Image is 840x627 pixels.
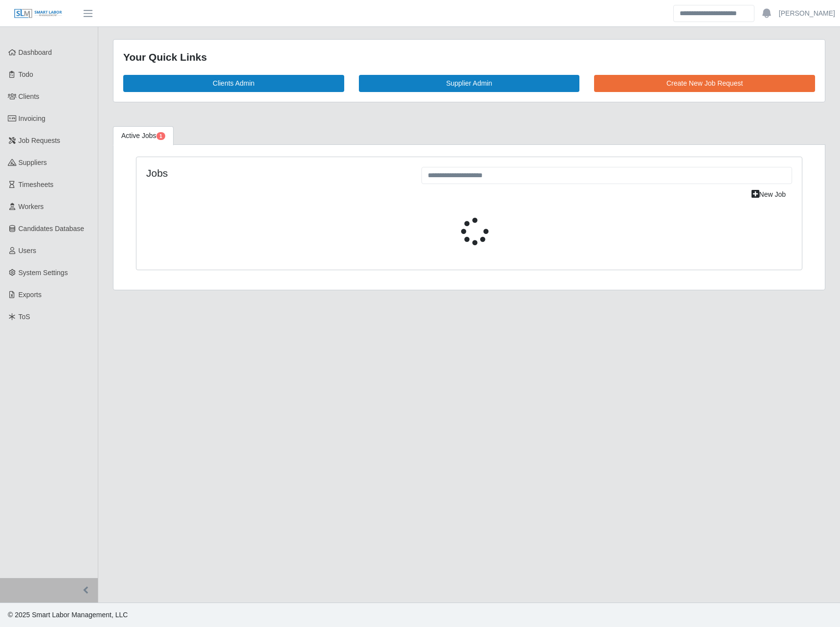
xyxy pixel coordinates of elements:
a: New Job [745,186,792,203]
a: Supplier Admin [359,75,580,92]
span: Invoicing [19,115,45,122]
span: Exports [19,291,42,299]
span: Users [19,247,37,255]
span: Suppliers [19,159,47,166]
span: Timesheets [19,181,54,188]
span: Clients [19,93,40,100]
span: Todo [19,70,33,78]
span: © 2025 Smart Labor Management, LLC [8,611,128,619]
span: ToS [19,313,30,321]
img: SLM Logo [14,8,63,19]
span: Job Requests [19,137,61,144]
span: Dashboard [19,48,52,56]
a: Active Jobs [113,126,174,145]
h4: Jobs [146,167,407,179]
a: Create New Job Request [594,75,815,92]
span: Pending Jobs [156,132,165,140]
div: Your Quick Links [123,49,815,65]
span: Candidates Database [19,225,85,232]
input: Search [673,5,754,22]
a: Clients Admin [123,75,344,92]
span: Workers [19,203,44,210]
a: [PERSON_NAME] [779,8,835,19]
span: System Settings [19,269,68,277]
